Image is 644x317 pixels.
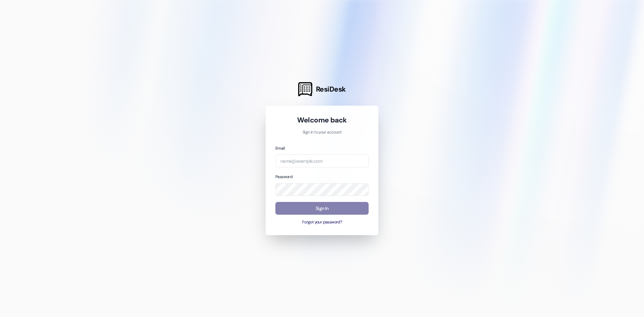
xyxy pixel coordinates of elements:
label: Email [275,146,285,151]
input: name@example.com [275,154,369,167]
h1: Welcome back [275,115,369,125]
label: Password [275,174,292,179]
span: ResiDesk [316,85,346,94]
img: ResiDesk Logo [298,82,312,96]
button: Forgot your password? [275,219,369,225]
p: Sign in to your account [275,129,369,136]
button: Sign In [275,202,369,215]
